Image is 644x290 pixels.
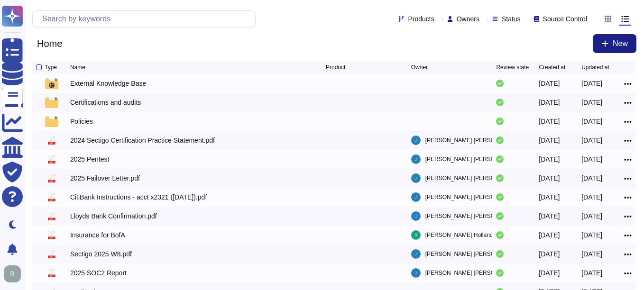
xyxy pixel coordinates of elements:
div: [DATE] [581,268,602,278]
button: New [593,34,636,53]
img: user [411,173,421,183]
div: Insurance for BofA [70,230,125,240]
span: [PERSON_NAME] [PERSON_NAME] [425,173,521,183]
div: CitiBank Instructions - acct x2321 ([DATE]).pdf [70,192,207,202]
div: [DATE] [539,79,560,88]
div: Certifications and audits [70,98,141,107]
img: user [4,265,21,282]
div: [DATE] [581,249,602,259]
div: [DATE] [539,154,560,164]
span: New [613,40,628,47]
img: folder [45,116,58,127]
img: folder [45,78,58,89]
span: [PERSON_NAME] [PERSON_NAME] [425,211,521,221]
span: Products [408,16,434,22]
div: [DATE] [539,192,560,202]
div: 2025 SOC2 Report [70,268,127,278]
div: 2025 Failover Letter.pdf [70,173,140,183]
span: [PERSON_NAME] [PERSON_NAME] [425,136,521,145]
div: [DATE] [539,117,560,126]
div: [DATE] [581,98,602,107]
div: External Knowledge Base [70,79,146,88]
span: [PERSON_NAME] [PERSON_NAME] [425,154,521,164]
img: user [411,268,421,278]
span: Owner [411,64,428,70]
div: [DATE] [539,173,560,183]
div: [DATE] [581,211,602,221]
span: [PERSON_NAME] [PERSON_NAME] [425,192,521,202]
span: Owners [457,16,479,22]
div: 2025 Pentest [70,154,110,164]
div: [DATE] [539,249,560,259]
span: [PERSON_NAME] Holland [425,230,493,240]
div: Policies [70,117,93,126]
div: [DATE] [539,268,560,278]
img: user [411,230,421,240]
img: user [411,211,421,221]
input: Search by keywords [37,11,255,27]
div: [DATE] [581,117,602,126]
div: [DATE] [539,136,560,145]
span: [PERSON_NAME] [PERSON_NAME] [425,249,521,259]
span: Type [45,64,57,70]
div: [DATE] [539,211,560,221]
span: Status [502,16,521,22]
div: Lloyds Bank Confirmation.pdf [70,211,157,221]
div: [DATE] [581,173,602,183]
div: [DATE] [581,79,602,88]
span: Name [70,64,85,70]
div: [DATE] [581,192,602,202]
span: [PERSON_NAME] [PERSON_NAME] [425,268,521,278]
img: user [411,154,421,164]
button: user [2,263,28,284]
img: user [411,192,421,202]
span: Product [326,64,345,70]
span: Review state [496,64,529,70]
span: Created at [539,64,565,70]
div: [DATE] [539,230,560,240]
div: [DATE] [581,136,602,145]
span: Source Control [543,16,587,22]
span: Updated at [581,64,609,70]
div: [DATE] [581,154,602,164]
img: user [411,136,421,145]
img: user [411,249,421,259]
div: 2024 Sectigo Certification Practice Statement.pdf [70,136,215,145]
div: Sectigo 2025 W8.pdf [70,249,132,259]
div: [DATE] [539,98,560,107]
div: [DATE] [581,230,602,240]
img: folder [45,97,58,108]
span: Home [32,36,67,51]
